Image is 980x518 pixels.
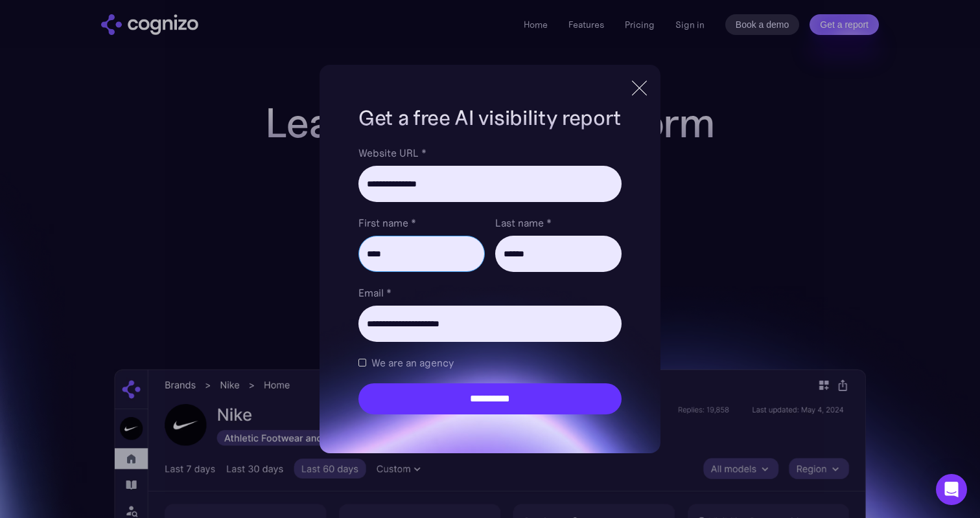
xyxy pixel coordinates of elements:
[495,215,622,231] label: Last name *
[358,104,622,132] h1: Get a free AI visibility report
[358,145,622,161] label: Website URL *
[358,145,622,414] form: Brand Report Form
[358,215,485,231] label: First name *
[358,285,622,300] label: Email *
[936,474,967,505] div: Open Intercom Messenger
[371,355,454,370] span: We are an agency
